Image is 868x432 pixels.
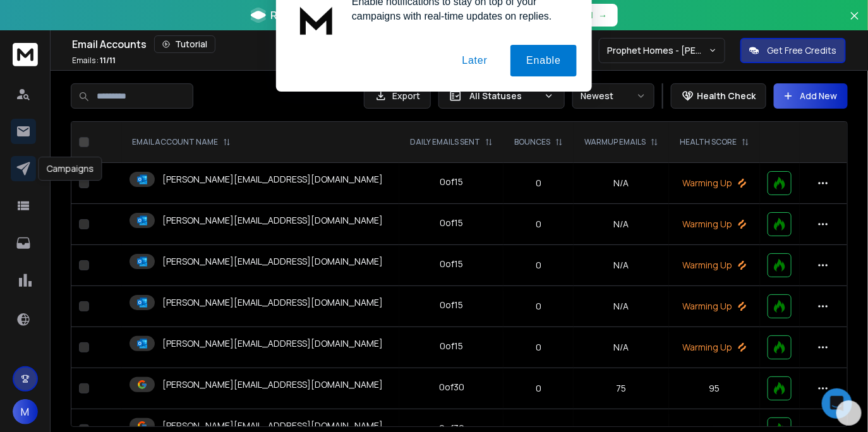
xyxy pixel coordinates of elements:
div: Campaigns [38,157,102,181]
p: DAILY EMAILS SENT [410,137,480,147]
img: tab_domain_overview_orange.svg [34,73,44,83]
td: 75 [574,368,669,409]
div: 0 of 15 [440,217,463,229]
div: Keywords by Traffic [140,75,213,83]
div: Domain: [URL] [33,33,90,43]
td: N/A [574,204,669,245]
p: Warming Up [677,341,752,354]
p: BOUNCES [514,137,550,147]
p: 0 [511,341,566,354]
td: N/A [574,245,669,286]
p: [PERSON_NAME][EMAIL_ADDRESS][DOMAIN_NAME] [162,255,383,268]
td: N/A [574,163,669,204]
div: 0 of 15 [440,176,463,188]
div: Open Intercom Messenger [822,388,852,419]
td: 95 [669,368,760,409]
div: Domain Overview [48,75,113,83]
p: 0 [511,218,566,231]
img: website_grey.svg [20,33,30,43]
button: M [13,399,38,424]
p: Warming Up [677,218,752,231]
p: 0 [511,382,566,395]
img: logo_orange.svg [20,20,30,30]
p: [PERSON_NAME][EMAIL_ADDRESS][DOMAIN_NAME] [162,296,383,309]
p: WARMUP EMAILS [584,137,646,147]
p: [PERSON_NAME][EMAIL_ADDRESS][DOMAIN_NAME] [162,173,383,186]
div: 0 of 15 [440,258,463,270]
button: Later [446,66,503,97]
div: 0 of 30 [439,381,464,393]
td: N/A [574,286,669,327]
p: [PERSON_NAME][EMAIL_ADDRESS][DOMAIN_NAME] [162,419,383,432]
p: [PERSON_NAME][EMAIL_ADDRESS][DOMAIN_NAME] [162,214,383,227]
div: v 4.0.25 [35,20,62,30]
div: Enable notifications to stay on top of your campaigns with real-time updates on replies. [342,15,577,44]
p: 0 [511,300,566,313]
p: [PERSON_NAME][EMAIL_ADDRESS][DOMAIN_NAME] [162,378,383,391]
div: 0 of 15 [440,340,463,352]
img: notification icon [291,15,342,66]
p: Warming Up [677,177,752,189]
p: 0 [511,177,566,189]
td: N/A [574,327,669,368]
p: Warming Up [677,259,752,272]
p: HEALTH SCORE [680,137,737,147]
p: [PERSON_NAME][EMAIL_ADDRESS][DOMAIN_NAME] [162,337,383,350]
p: Warming Up [677,300,752,313]
div: EMAIL ACCOUNT NAME [132,137,231,147]
button: Enable [510,66,577,97]
p: 0 [511,259,566,272]
img: tab_keywords_by_traffic_grey.svg [126,73,136,83]
div: 0 of 15 [440,299,463,311]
